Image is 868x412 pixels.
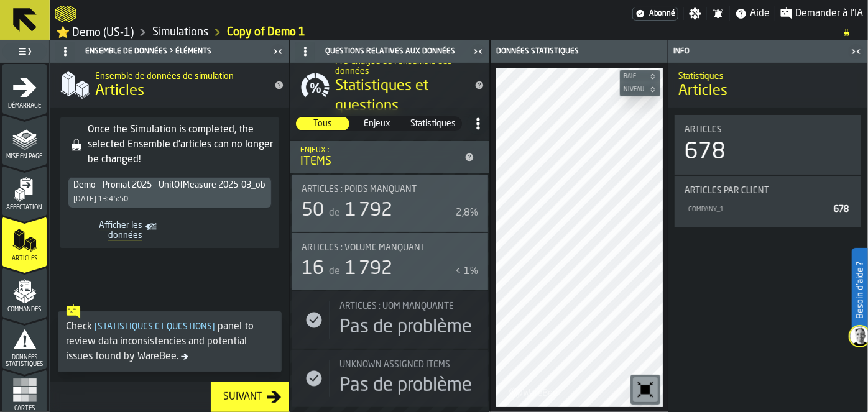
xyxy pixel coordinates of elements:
section: card-ItemSetDashboardCard [673,112,862,291]
label: button-toggle-Fermez-moi [847,44,865,59]
label: button-toggle-Paramètres [684,7,706,20]
a: logo-header [499,380,569,405]
span: Articles [95,81,144,101]
span: Articles [2,255,47,262]
div: Title [302,243,478,253]
div: Check panel to review data inconsistencies and potential issues found by WareBee. [66,319,274,364]
div: Title [685,186,851,196]
span: 1 792 [345,260,392,278]
label: Besoin d'aide ? [853,249,867,331]
div: stat-Articles par client [675,176,861,227]
h2: Sub Title [95,69,264,81]
label: button-toggle-Basculer le menu complet [2,43,47,60]
div: Items [300,155,459,168]
div: 50 [302,199,324,222]
h2: Sub Title [335,54,464,76]
div: Questions relatives aux données [293,42,469,62]
span: Commandes [2,306,47,313]
span: de [329,208,340,218]
span: Afficher les données [73,221,142,240]
span: Aide [750,6,770,21]
label: button-switch-multi-Tous [295,116,350,131]
label: button-switch-multi-Statistiques [404,116,462,131]
label: button-toggle-Fermez-moi [269,44,287,59]
div: stat-Unknown assigned items [292,350,488,407]
span: Unknown assigned items [339,360,450,370]
div: stat-Articles : UOM manquante [292,291,488,349]
span: Démarrage [2,103,47,109]
div: thumb [405,117,461,130]
div: 16 [302,258,324,280]
div: Title [685,125,851,135]
div: Title [302,243,463,253]
header: Données statistiques [491,40,668,63]
span: 1 792 [345,201,392,220]
div: stat-Articles : Poids manquant [292,175,488,232]
div: Title [339,360,478,370]
li: menu Mise en page [2,115,47,165]
label: button-toggle-Fermez-moi [469,44,487,59]
span: Demander à l'IA [795,6,863,21]
span: Statistiques [405,117,461,130]
span: Niveau [621,86,647,93]
div: Données statistiques [494,47,581,56]
div: button-toolbar-undefined [630,375,660,405]
span: Mise en page [2,153,47,160]
div: thumb [351,117,404,130]
div: Enjeux : [300,146,459,155]
span: Statistiques et questions [335,76,464,116]
div: Title [339,301,463,311]
span: [ [95,323,98,331]
li: menu Affectation [2,166,47,216]
a: toggle-dataset-table-Afficher les données [68,218,165,243]
span: Tous [297,117,349,130]
span: Statistiques et questions [92,323,218,331]
span: Enjeux [351,117,404,130]
div: title-Articles [668,63,867,108]
span: 678 [834,205,849,214]
span: Articles par client [685,186,769,196]
div: Pas de problème [339,316,472,339]
div: 678 [685,140,726,165]
div: [DATE] 13:45:50 [73,195,128,204]
div: Abonnement au menu [632,7,678,21]
div: stat-Articles : Volume manquant [292,233,488,290]
label: button-switch-multi-Enjeux [350,116,405,131]
div: < 1% [455,264,478,279]
div: title-Statistiques et questions [290,63,489,108]
div: StatList-item-COMPANY_1 [685,201,851,217]
span: Baie [621,73,647,80]
li: menu Articles [2,217,47,267]
li: menu Données statistiques [2,319,47,369]
div: Pas de problème [339,375,472,397]
button: button- [620,83,660,96]
span: Articles : Poids manquant [302,185,417,195]
h2: Sub Title [678,69,857,81]
button: button-Suivant [211,382,289,412]
div: Suivant [218,390,267,405]
label: button-toggle-Aide [730,6,775,21]
span: Affectation [2,204,47,211]
span: Articles [678,81,727,101]
span: Données statistiques [2,354,47,368]
label: button-toggle-Notifications [707,7,729,20]
li: menu Commandes [2,268,47,318]
span: Articles : Volume manquant [302,243,425,253]
a: link-to-/wh/i/103622fe-4b04-4da1-b95f-2619b9c959cc [152,25,208,39]
div: alert-Once the Simulation is completed, the selected Ensemble d'articles can no longer be changed! [60,117,279,248]
svg: Réinitialiser le zoom et la position [635,380,655,400]
span: ] [212,323,215,331]
div: title-Articles [50,63,289,108]
li: menu Démarrage [2,64,47,114]
div: COMPANY_1 [687,206,829,214]
span: Articles : UOM manquante [339,301,454,311]
div: Title [302,185,463,195]
div: Ensemble de données > Éléments [53,42,269,62]
div: DropdownMenuValue-45f4c57a-9502-4f13-b757-4c8c80bc2e90[DATE] 13:45:50 [68,177,272,208]
a: link-to-/wh/i/103622fe-4b04-4da1-b95f-2619b9c959cc/settings/billing [632,7,678,21]
span: de [329,267,340,277]
header: Info [668,40,867,63]
a: link-to-/wh/i/103622fe-4b04-4da1-b95f-2619b9c959cc [56,25,134,40]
